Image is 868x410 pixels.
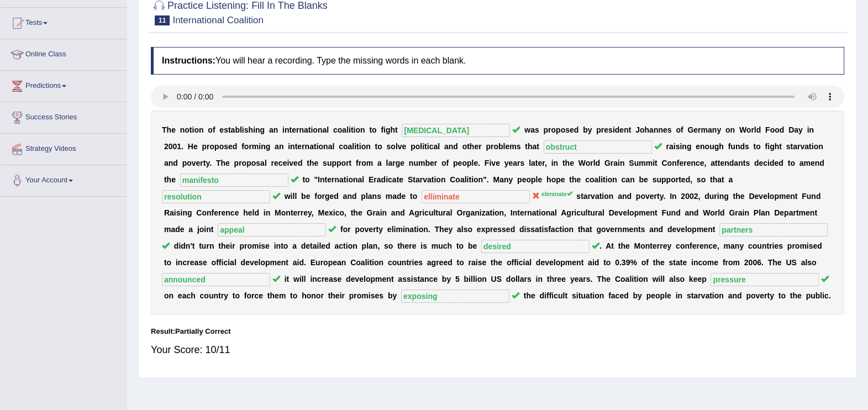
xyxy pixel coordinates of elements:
b: s [323,159,327,167]
b: o [756,142,761,151]
b: J [635,125,640,134]
b: s [786,142,791,151]
b: a [342,125,346,134]
b: m [509,142,516,151]
a: Success Stories [1,102,127,130]
b: f [241,142,244,151]
b: n [169,159,173,167]
a: Tests [1,8,127,35]
b: n [323,142,328,151]
b: t [790,142,793,151]
b: a [275,142,279,151]
b: c [429,142,434,151]
b: o [377,142,382,151]
b: e [604,125,608,134]
b: l [386,159,388,167]
b: y [798,125,803,134]
b: a [649,125,654,134]
b: a [322,125,327,134]
b: b [498,142,503,151]
b: Instructions: [162,56,215,65]
b: a [328,142,333,151]
b: o [704,142,709,151]
b: p [202,142,207,151]
b: n [366,142,371,151]
b: p [234,159,239,167]
b: t [190,125,192,134]
b: r [359,159,361,167]
b: i [288,142,290,151]
b: y [717,125,721,134]
b: t [351,125,354,134]
b: a [260,159,265,167]
b: v [800,142,804,151]
b: r [207,142,209,151]
b: t [203,159,206,167]
b: r [200,159,203,167]
b: t [779,142,782,151]
b: e [293,159,298,167]
b: n [735,142,740,151]
b: h [528,142,533,151]
b: i [259,142,261,151]
span: 11 [155,15,170,25]
b: h [470,142,475,151]
b: f [728,142,731,151]
b: g [266,142,271,151]
b: d [740,142,745,151]
b: g [260,125,265,134]
b: i [349,125,351,134]
b: o [355,125,360,134]
b: i [680,142,682,151]
b: l [240,125,242,134]
b: h [775,142,780,151]
b: 0 [169,142,173,151]
a: Online Class [1,39,127,67]
b: e [193,142,198,151]
b: n [700,142,705,151]
b: p [332,159,336,167]
b: f [381,125,383,134]
b: r [548,125,551,134]
input: blank [402,124,510,137]
b: m [418,159,425,167]
input: blank [544,140,652,154]
b: a [269,125,273,134]
b: p [543,125,548,134]
b: n [682,142,687,151]
b: T [216,159,221,167]
b: n [180,125,185,134]
b: y [588,125,592,134]
b: i [613,125,615,134]
b: n [279,142,284,151]
b: n [305,142,310,151]
b: d [574,125,579,134]
b: f [446,159,449,167]
b: t [809,142,812,151]
b: i [427,142,429,151]
b: g [386,125,391,134]
b: o [341,159,346,167]
b: s [676,142,680,151]
b: g [687,142,692,151]
b: i [253,125,255,134]
b: e [292,125,296,134]
b: o [318,142,323,151]
b: i [354,125,356,134]
b: h [390,125,395,134]
b: r [666,142,669,151]
b: i [287,159,289,167]
b: t [395,125,398,134]
b: l [332,142,334,151]
b: t [349,159,352,167]
b: f [356,159,359,167]
a: Your Account [1,165,127,193]
b: t [629,125,632,134]
b: d [173,159,178,167]
b: p [246,159,251,167]
b: t [369,125,372,134]
b: l [396,142,398,151]
b: r [249,142,251,151]
b: v [398,142,402,151]
b: i [767,142,770,151]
